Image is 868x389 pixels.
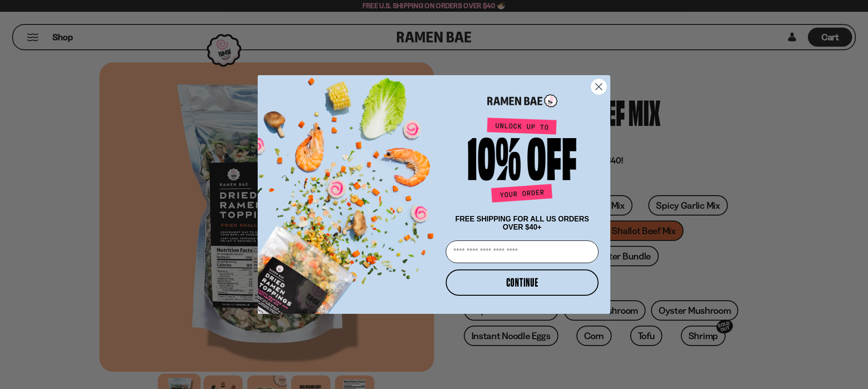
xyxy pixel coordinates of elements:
[258,67,442,314] img: ce7035ce-2e49-461c-ae4b-8ade7372f32c.png
[455,215,589,231] span: FREE SHIPPING FOR ALL US ORDERS OVER $40+
[466,117,579,206] img: Unlock up to 10% off
[591,79,607,95] button: Close dialog
[446,269,599,296] button: CONTINUE
[487,93,557,108] img: Ramen Bae Logo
